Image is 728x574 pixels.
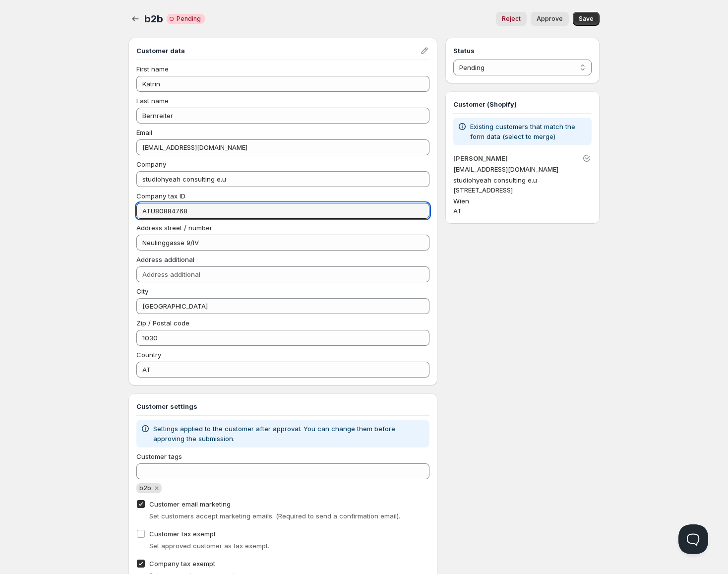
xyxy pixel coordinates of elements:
[149,530,216,538] span: Customer tax exempt
[136,452,182,460] span: Customer tags
[136,266,429,282] input: Address additional
[136,298,429,314] input: City
[136,128,152,136] span: Email
[453,176,537,194] span: studiohyeah consulting e.u [STREET_ADDRESS]
[136,171,429,187] input: Company
[136,97,169,105] span: Last name
[152,484,161,493] button: Remove b2b
[149,512,400,520] span: Set customers accept marketing emails. (Required to send a confirmation email).
[149,542,269,550] span: Set approved customer as tax exempt.
[136,65,169,73] span: First name
[453,154,508,162] a: [PERSON_NAME]
[496,12,527,26] button: Reject
[136,160,166,168] span: Company
[136,401,429,411] h3: Customer settings
[136,287,148,295] span: City
[177,15,201,23] span: Pending
[136,46,420,56] h3: Customer data
[136,203,429,219] input: Company tax ID
[502,15,521,23] span: Reject
[139,484,151,492] span: b2b
[136,192,185,200] span: Company tax ID
[453,99,592,109] h3: Customer (Shopify)
[136,330,429,346] input: Zip / Postal code
[453,197,469,215] span: Wien AT
[144,13,163,25] span: b2b
[136,319,189,327] span: Zip / Postal code
[678,524,708,554] iframe: Help Scout Beacon - Open
[136,255,194,263] span: Address additional
[453,46,592,56] h3: Status
[136,235,429,251] input: Address street / number
[531,12,569,26] button: Approve
[136,351,161,359] span: Country
[149,500,231,508] span: Customer email marketing
[453,164,592,174] p: [EMAIL_ADDRESS][DOMAIN_NAME]
[579,15,594,23] span: Save
[136,108,429,124] input: Last name
[470,122,588,141] p: Existing customers that match the form data (select to merge)
[136,362,429,378] input: Country
[573,12,600,26] button: Save
[149,560,215,568] span: Company tax exempt
[136,76,429,92] input: First name
[136,224,212,232] span: Address street / number
[580,151,594,165] button: Unlink
[153,424,425,444] p: Settings applied to the customer after approval. You can change them before approving the submiss...
[418,44,431,58] button: Edit
[537,15,563,23] span: Approve
[136,139,429,155] input: Email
